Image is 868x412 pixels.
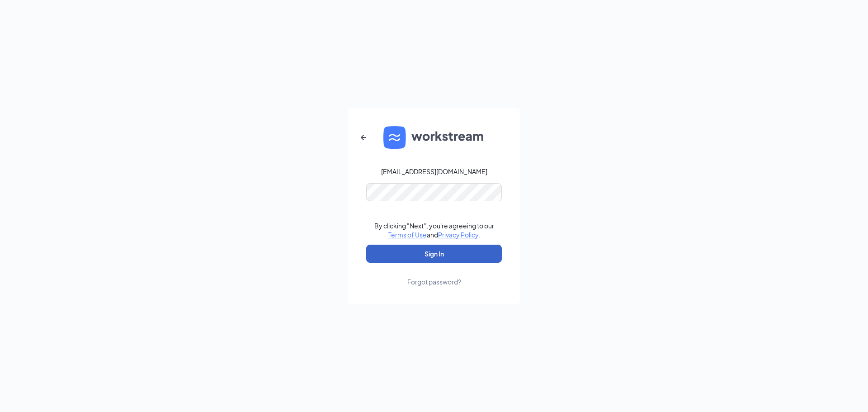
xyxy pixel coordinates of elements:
[388,231,427,239] a: Terms of Use
[358,132,369,143] svg: ArrowLeftNew
[407,277,461,286] div: Forgot password?
[383,126,485,149] img: WS logo and Workstream text
[366,245,502,263] button: Sign In
[407,263,461,286] a: Forgot password?
[381,167,487,176] div: [EMAIL_ADDRESS][DOMAIN_NAME]
[353,127,374,148] button: ArrowLeftNew
[438,231,478,239] a: Privacy Policy
[374,221,494,239] div: By clicking "Next", you're agreeing to our and .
